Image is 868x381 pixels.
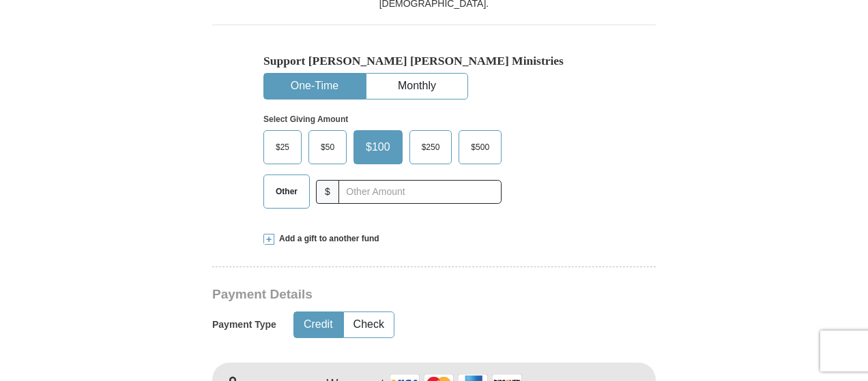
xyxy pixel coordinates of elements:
[263,115,348,124] strong: Select Giving Amount
[415,137,447,157] span: $250
[359,137,397,157] span: $100
[314,137,341,157] span: $50
[344,312,394,337] button: Check
[338,180,502,204] input: Other Amount
[294,312,343,337] button: Credit
[366,74,467,99] button: Monthly
[269,181,304,202] span: Other
[263,54,605,68] h5: Support [PERSON_NAME] [PERSON_NAME] Ministries
[212,319,276,331] h5: Payment Type
[264,74,365,99] button: One-Time
[274,233,379,245] span: Add a gift to another fund
[464,137,496,157] span: $500
[316,180,339,204] span: $
[212,287,560,303] h3: Payment Details
[269,137,296,157] span: $25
